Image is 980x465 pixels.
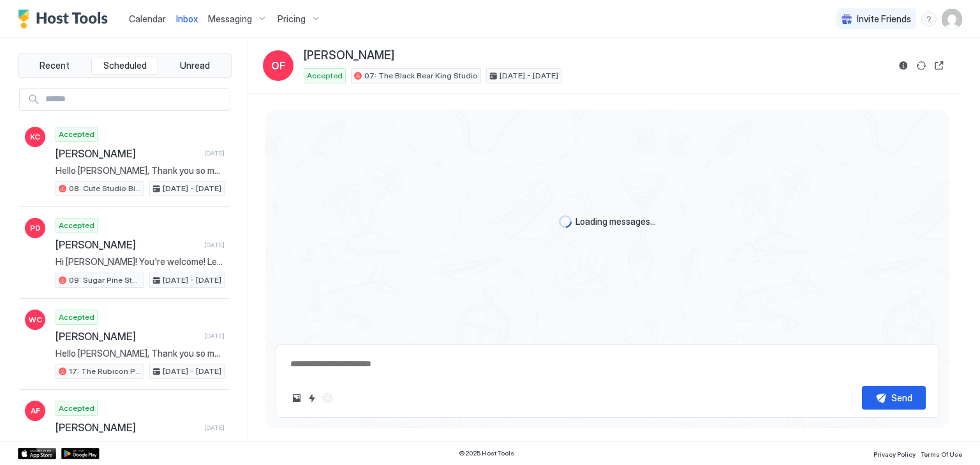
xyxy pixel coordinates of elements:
span: Accepted [59,129,94,140]
button: Quick reply [304,390,320,406]
span: [PERSON_NAME] [56,238,199,251]
span: Hi there! I will be coming up for work tonight. You have spoke to my company’s executive assistan... [56,439,225,450]
span: Hello [PERSON_NAME], Thank you so much for your booking! We'll send the check-in instructions [DA... [56,348,225,359]
a: Google Play Store [61,448,100,459]
span: [PERSON_NAME] [304,48,394,63]
span: Terms Of Use [921,450,962,458]
div: loading [559,215,572,228]
span: [DATE] - [DATE] [163,366,221,377]
span: [PERSON_NAME] [56,330,199,343]
span: KC [30,131,40,143]
span: 08: Cute Studio Bike to Beach [69,183,141,194]
span: Loading messages... [575,216,656,227]
span: Accepted [59,220,94,231]
input: Input Field [40,89,230,110]
span: © 2025 Host Tools [459,449,514,457]
span: Scheduled [103,60,147,71]
span: Invite Friends [857,13,911,25]
span: 09: Sugar Pine Studio at [GEOGRAPHIC_DATA] [69,275,141,286]
button: Open reservation [932,58,947,73]
span: [PERSON_NAME] [56,147,199,160]
span: Privacy Policy [873,450,916,458]
span: Hello [PERSON_NAME], Thank you so much for your booking! We'll send the check-in instructions on ... [56,165,225,176]
a: Privacy Policy [873,447,916,460]
span: Hi [PERSON_NAME]! You're welcome! Let us know if you need anything else 😊 [56,256,225,268]
span: Accepted [59,403,94,414]
div: User profile [942,9,962,29]
a: Inbox [176,12,198,25]
div: Send [891,391,912,404]
a: Terms Of Use [921,447,962,460]
button: Reservation information [896,58,911,73]
span: [DATE] - [DATE] [163,183,221,194]
span: Recent [40,60,70,71]
span: [DATE] [204,241,225,249]
span: AF [31,405,40,417]
a: Calendar [129,12,166,25]
span: Unread [180,60,210,71]
button: Unread [161,57,228,75]
span: [PERSON_NAME] [56,421,199,434]
button: Recent [21,57,89,75]
span: Inbox [176,13,198,24]
span: Accepted [307,70,343,82]
button: Send [862,386,926,410]
span: [DATE] [204,149,225,157]
span: Messaging [208,13,252,25]
span: [DATE] - [DATE] [500,70,558,82]
span: 07: The Black Bear King Studio [364,70,478,82]
button: Sync reservation [914,58,929,73]
a: App Store [18,448,56,459]
span: PD [30,222,41,234]
div: menu [921,11,937,27]
span: [DATE] [204,424,225,432]
button: Scheduled [91,57,159,75]
span: 17: The Rubicon Pet Friendly Studio [69,366,141,377]
div: tab-group [18,54,232,78]
span: [DATE] - [DATE] [163,275,221,286]
span: OF [271,58,286,73]
span: WC [29,314,42,325]
span: Accepted [59,311,94,323]
a: Host Tools Logo [18,10,114,29]
span: [DATE] [204,332,225,340]
span: Pricing [278,13,306,25]
span: Calendar [129,13,166,24]
button: Upload image [289,390,304,406]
